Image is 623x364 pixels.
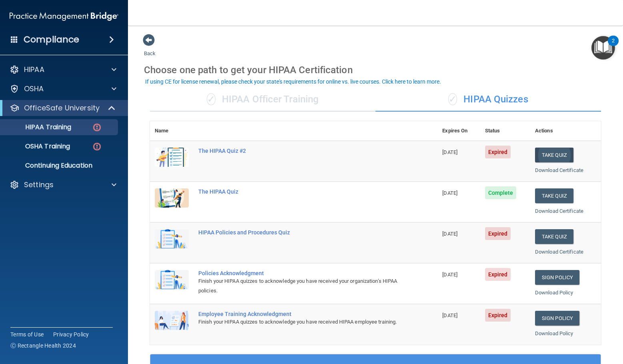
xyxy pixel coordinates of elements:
[535,270,579,285] a: Sign Policy
[480,121,530,141] th: Status
[10,180,116,190] a: Settings
[535,148,573,162] button: Take Quiz
[24,65,44,74] p: HIPAA
[92,122,102,132] img: danger-circle.6113f641.png
[442,312,457,318] span: [DATE]
[198,276,397,296] div: Finish your HIPAA quizzes to acknowledge you have received your organization’s HIPAA policies.
[198,148,397,154] div: The HIPAA Quiz #2
[442,272,457,278] span: [DATE]
[485,268,511,281] span: Expired
[375,88,601,112] div: HIPAA Quizzes
[485,309,511,322] span: Expired
[198,311,397,317] div: Employee Training Acknowledgment
[198,229,397,236] div: HIPAA Policies and Procedures Quiz
[535,330,573,336] a: Download Policy
[10,330,44,338] a: Terms of Use
[10,8,118,24] img: PMB logo
[53,330,89,338] a: Privacy Policy
[144,41,156,56] a: Back
[24,180,54,190] p: Settings
[144,58,607,82] div: Choose one path to get your HIPAA Certification
[5,142,70,150] p: OSHA Training
[535,249,583,255] a: Download Certificate
[530,121,601,141] th: Actions
[5,123,71,131] p: HIPAA Training
[591,36,615,60] button: Open Resource Center, 2 new notifications
[442,190,457,196] span: [DATE]
[5,162,114,170] p: Continuing Education
[150,121,194,141] th: Name
[24,84,44,94] p: OSHA
[10,103,116,113] a: OfficeSafe University
[612,41,615,51] div: 2
[10,84,116,94] a: OSHA
[437,121,480,141] th: Expires On
[442,231,457,237] span: [DATE]
[535,229,573,244] button: Take Quiz
[485,146,511,158] span: Expired
[535,167,583,173] a: Download Certificate
[535,290,573,296] a: Download Policy
[448,93,457,105] span: ✓
[485,186,517,199] span: Complete
[442,149,457,155] span: [DATE]
[145,79,441,84] div: If using CE for license renewal, please check your state's requirements for online vs. live cours...
[144,78,442,86] button: If using CE for license renewal, please check your state's requirements for online vs. live cours...
[198,188,397,195] div: The HIPAA Quiz
[198,317,397,327] div: Finish your HIPAA quizzes to acknowledge you have received HIPAA employee training.
[10,342,76,350] span: Ⓒ Rectangle Health 2024
[485,227,511,240] span: Expired
[535,208,583,214] a: Download Certificate
[24,34,79,45] h4: Compliance
[207,93,216,105] span: ✓
[198,270,397,276] div: Policies Acknowledgment
[92,142,102,152] img: danger-circle.6113f641.png
[24,103,100,113] p: OfficeSafe University
[535,188,573,203] button: Take Quiz
[535,311,579,326] a: Sign Policy
[10,65,116,74] a: HIPAA
[150,88,375,112] div: HIPAA Officer Training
